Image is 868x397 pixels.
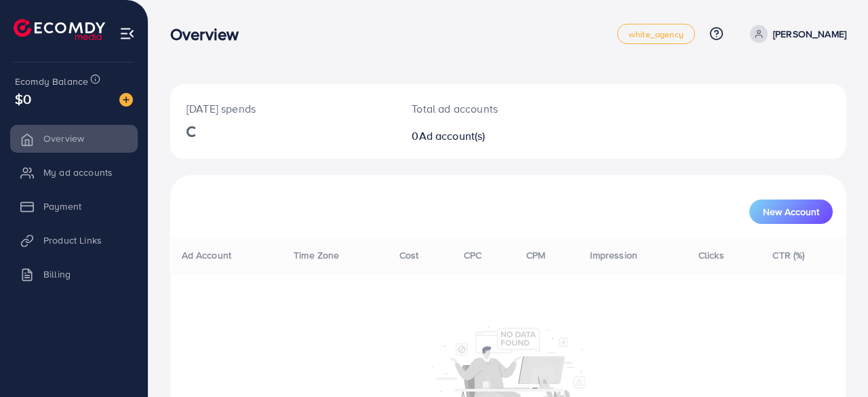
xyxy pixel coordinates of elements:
p: [PERSON_NAME] [773,26,846,42]
img: logo [14,19,105,40]
img: image [119,93,133,107]
span: white_agency [629,30,684,39]
img: menu [119,26,135,41]
a: white_agency [617,24,695,44]
h3: Overview [170,24,250,44]
p: [DATE] spends [186,100,379,117]
button: New Account [749,200,833,224]
span: $0 [15,89,31,109]
span: New Account [763,207,819,216]
h2: 0 [412,130,548,143]
span: Ad account(s) [419,128,486,143]
span: Ecomdy Balance [15,75,88,88]
a: [PERSON_NAME] [745,25,846,43]
p: Total ad accounts [412,100,548,117]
